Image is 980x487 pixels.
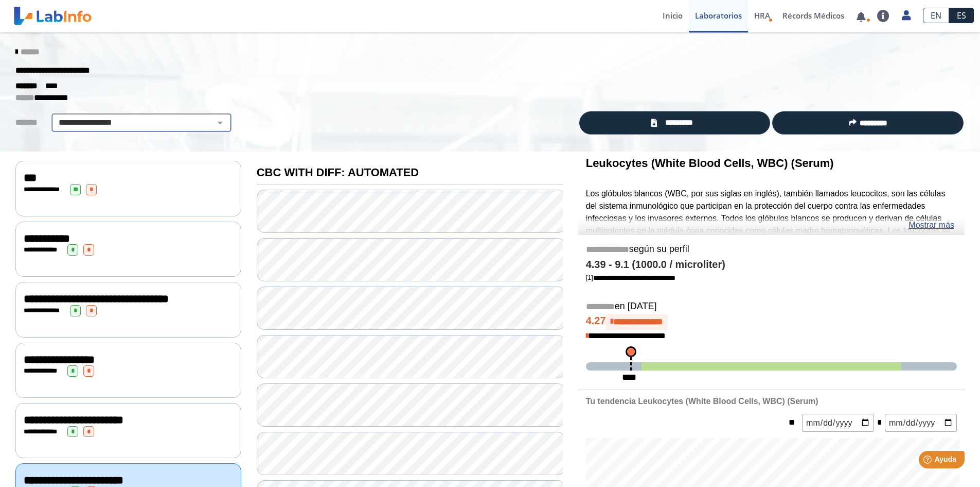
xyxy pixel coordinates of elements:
[885,414,957,432] input: mm/dd/yyyy
[802,414,874,432] input: mm/dd/yyyy
[888,447,969,476] iframe: Help widget launcher
[949,8,974,23] a: ES
[908,219,954,231] a: Mostrar más
[586,314,957,330] h4: 4.27
[586,274,675,281] a: [1]
[586,157,834,170] b: Leukocytes (White Blood Cells, WBC) (Serum)
[754,10,770,21] span: HRA
[923,8,949,23] a: EN
[586,301,957,313] h5: en [DATE]
[586,244,957,256] h5: según su perfil
[586,397,818,406] b: Tu tendencia Leukocytes (White Blood Cells, WBC) (Serum)
[257,166,419,179] b: CBC WITH DIFF: AUTOMATED
[586,188,957,298] p: Los glóbulos blancos (WBC, por sus siglas en inglés), también llamados leucocitos, son las célula...
[586,259,957,271] h4: 4.39 - 9.1 (1000.0 / microliter)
